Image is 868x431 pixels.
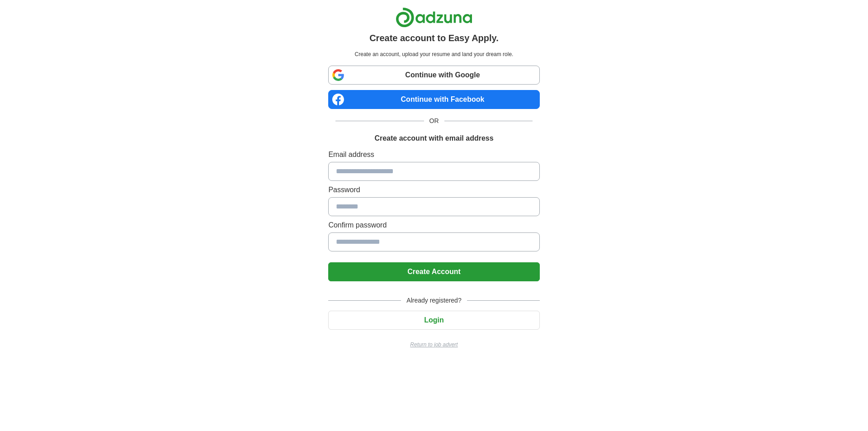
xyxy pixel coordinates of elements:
[328,90,539,109] a: Continue with Facebook
[374,133,493,144] h1: Create account with email address
[328,262,539,281] button: Create Account
[401,296,467,305] span: Already registered?
[328,316,539,324] a: Login
[330,50,538,58] p: Create an account, upload your resume and land your dream role.
[328,311,539,330] button: Login
[328,220,539,231] label: Confirm password
[424,116,444,126] span: OR
[328,149,539,160] label: Email address
[328,341,539,349] a: Return to job advert
[328,185,539,195] label: Password
[369,31,499,45] h1: Create account to Easy Apply.
[396,7,472,28] img: Adzuna logo
[328,66,539,85] a: Continue with Google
